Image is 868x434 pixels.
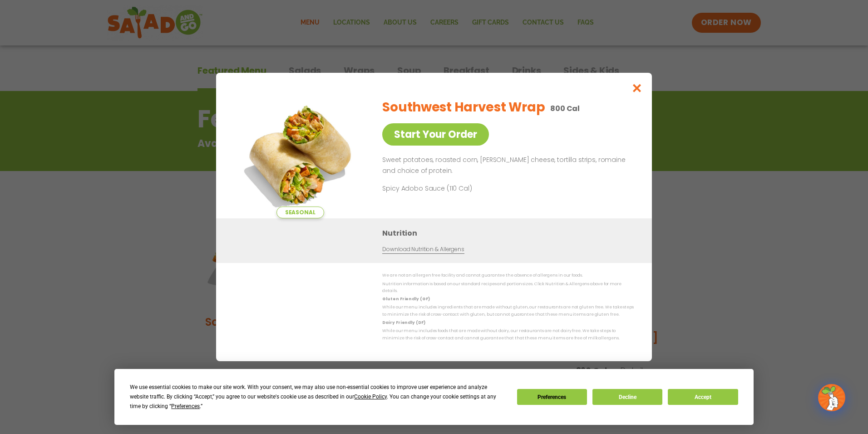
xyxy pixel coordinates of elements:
[668,389,738,405] button: Accept
[382,304,634,318] p: While our menu includes ingredients that are made without gluten, our restaurants are not gluten ...
[592,389,662,405] button: Decline
[382,245,464,254] a: Download Nutrition & Allergens
[382,123,489,146] a: Start Your Order
[819,385,844,410] img: wpChatIcon
[276,207,324,218] span: Seasonal
[237,91,364,218] img: Featured product photo for Southwest Harvest Wrap
[550,103,580,114] p: 800 Cal
[382,281,634,295] p: Nutrition information is based on our standard recipes and portion sizes. Click Nutrition & Aller...
[382,328,634,342] p: While our menu includes foods that are made without dairy, our restaurants are not dairy free. We...
[354,394,387,400] span: Cookie Policy
[382,272,634,279] p: We are not an allergen free facility and cannot guarantee the absence of allergens in our foods.
[130,383,506,411] div: We use essential cookies to make our site work. With your consent, we may also use non-essential ...
[382,227,638,239] h3: Nutrition
[171,403,200,409] span: Preferences
[382,98,545,117] h2: Southwest Harvest Wrap
[382,184,550,193] p: Spicy Adobo Sauce (110 Cal)
[517,389,587,405] button: Preferences
[382,320,425,325] strong: Dairy Friendly (DF)
[622,73,652,103] button: Close modal
[114,369,754,425] div: Cookie Consent Prompt
[382,296,429,302] strong: Gluten Friendly (GF)
[382,155,630,177] p: Sweet potatoes, roasted corn, [PERSON_NAME] cheese, tortilla strips, romaine and choice of protein.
